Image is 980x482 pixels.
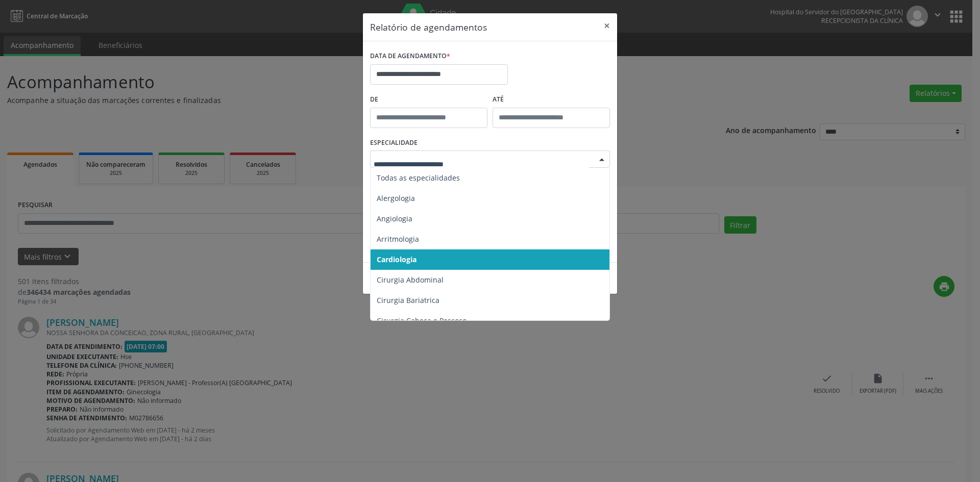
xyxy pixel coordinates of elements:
[377,275,444,285] span: Cirurgia Abdominal
[370,92,487,108] label: De
[377,295,439,305] span: Cirurgia Bariatrica
[370,20,487,34] h5: Relatório de agendamentos
[377,234,419,244] span: Arritmologia
[370,48,450,64] label: DATA DE AGENDAMENTO
[377,193,415,203] span: Alergologia
[377,255,416,264] span: Cardiologia
[370,135,418,151] label: ESPECIALIDADE
[493,92,610,108] label: ATÉ
[377,173,460,183] span: Todas as especialidades
[377,214,412,223] span: Angiologia
[377,316,467,325] span: Cirurgia Cabeça e Pescoço
[597,13,617,38] button: Close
